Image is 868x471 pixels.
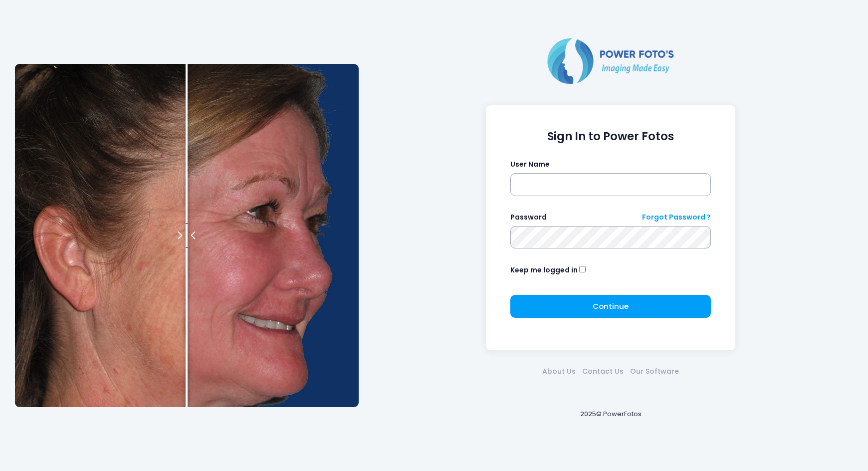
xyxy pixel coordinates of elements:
[539,366,579,377] a: About Us
[510,265,578,275] label: Keep me logged in
[642,212,711,223] a: Forgot Password ?
[510,159,550,170] label: User Name
[368,393,853,436] div: 2025© PowerFotos
[510,295,711,318] button: Continue
[627,366,682,377] a: Our Software
[510,212,547,223] label: Password
[593,301,629,311] span: Continue
[543,36,678,86] img: Logo
[510,130,711,143] h1: Sign In to Power Fotos
[579,366,627,377] a: Contact Us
